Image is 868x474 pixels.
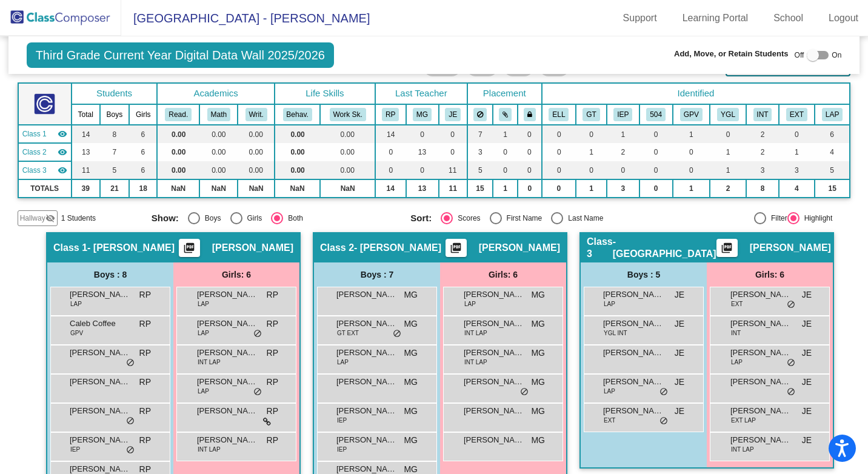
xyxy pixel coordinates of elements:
span: [PERSON_NAME] [730,376,791,388]
span: [PERSON_NAME] [464,289,524,301]
td: 0.00 [275,161,321,179]
span: [PERSON_NAME] [197,434,258,446]
td: 1 [710,143,746,161]
td: 0.00 [199,125,238,143]
span: do_not_disturb_alt [126,358,135,368]
button: EXT [786,108,807,121]
td: 6 [815,125,850,143]
span: do_not_disturb_alt [253,329,262,339]
span: JE [802,434,812,447]
th: Girls [129,104,157,125]
button: Writ. [245,108,267,121]
th: Students [72,83,158,104]
td: 0 [518,125,542,143]
td: 3 [607,179,639,198]
span: LAP [198,329,209,338]
td: 0.00 [238,125,274,143]
span: MG [404,347,418,359]
td: 6 [129,125,157,143]
td: 0 [639,161,673,179]
td: 0 [542,125,576,143]
span: RP [267,289,278,301]
td: 1 [576,179,607,198]
td: 39 [72,179,100,198]
td: 0.00 [157,125,199,143]
td: 8 [100,125,130,143]
span: JE [675,376,684,389]
td: 0 [406,161,439,179]
td: 0 [542,161,576,179]
div: Boys : 7 [314,262,440,287]
button: Read. [165,108,192,121]
mat-icon: visibility_off [45,213,55,223]
td: 15 [815,179,850,198]
span: [PERSON_NAME] [730,434,791,446]
td: NaN [157,179,199,198]
span: do_not_disturb_alt [787,300,795,310]
span: MG [531,347,545,359]
button: LAP [822,108,843,121]
span: GT EXT [337,329,359,338]
th: Keep away students [467,104,493,125]
td: 0.00 [238,143,274,161]
span: Caleb Coffee [70,318,130,330]
td: Jenna Engeland - Engeland [18,161,72,179]
td: 14 [375,179,406,198]
th: Last Teacher [375,83,467,104]
td: 0 [607,161,639,179]
span: LAP [604,299,615,309]
span: [PERSON_NAME] [479,242,560,254]
button: JE [445,108,461,121]
div: Girls: 6 [440,262,566,287]
td: 21 [100,179,130,198]
th: Jenna Engeland [439,104,467,125]
div: First Name [502,213,542,224]
span: JE [675,405,684,418]
span: Hallway [20,213,45,224]
div: Last Name [563,213,603,224]
span: [PERSON_NAME] [464,434,524,446]
span: - [PERSON_NAME] [354,242,441,254]
td: 0 [542,143,576,161]
span: MG [531,434,545,447]
span: EXT [604,416,615,425]
span: do_not_disturb_alt [253,387,262,397]
td: 0 [375,161,406,179]
span: [PERSON_NAME] [197,405,258,417]
mat-icon: visibility [58,147,67,157]
span: [PERSON_NAME] [464,405,524,417]
mat-radio-group: Select an option [152,212,401,224]
span: [PERSON_NAME] [197,318,258,330]
span: On [832,50,841,61]
span: MG [531,405,545,418]
td: 2 [710,179,746,198]
span: MG [531,289,545,301]
span: IEP [337,445,347,454]
th: Keep with students [493,104,518,125]
button: Behav. [283,108,312,121]
span: [PERSON_NAME] [336,405,397,417]
span: [PERSON_NAME] [603,289,664,301]
span: INT LAP [464,329,487,338]
td: 1 [576,143,607,161]
a: School [764,8,813,28]
span: LAP [731,358,743,367]
td: 0 [518,161,542,179]
th: Young for Grade Level [710,104,746,125]
th: Total [72,104,100,125]
td: 0 [493,143,518,161]
td: 5 [467,161,493,179]
td: 0 [639,125,673,143]
td: 18 [129,179,157,198]
td: 0 [710,125,746,143]
span: [PERSON_NAME] [70,405,130,417]
span: JE [675,318,684,330]
th: Individualized Education Plan [607,104,639,125]
td: 13 [406,143,439,161]
span: MG [531,318,545,330]
span: MG [531,376,545,389]
span: Add, Move, or Retain Students [674,48,789,60]
td: 0.00 [238,161,274,179]
td: 6 [129,143,157,161]
mat-icon: picture_as_pdf [719,242,734,259]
